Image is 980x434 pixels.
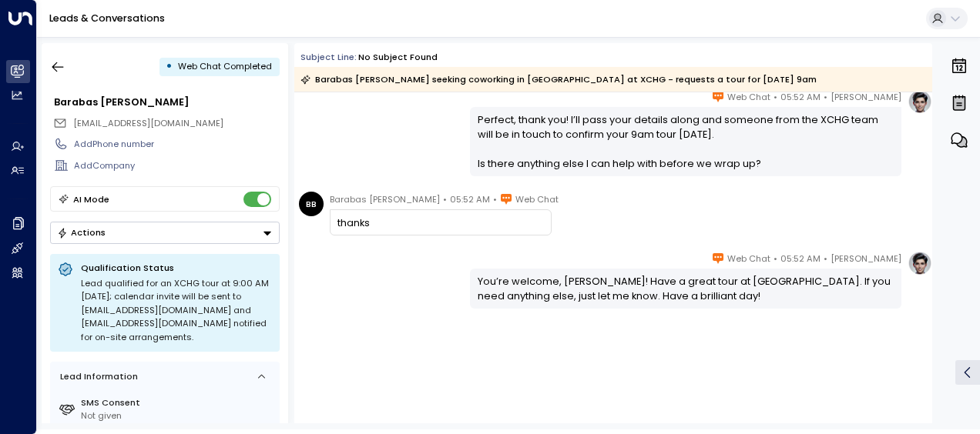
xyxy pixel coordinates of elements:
[780,251,821,266] span: 05:52 AM
[299,192,324,216] div: BB
[73,192,109,207] div: AI Mode
[824,89,827,105] span: •
[824,251,827,266] span: •
[478,112,894,172] div: Perfect, thank you! I’ll pass your details along and someone from the XCHG team will be in touch ...
[727,251,770,266] span: Web Chat
[780,89,821,105] span: 05:52 AM
[73,117,223,129] span: [EMAIL_ADDRESS][DOMAIN_NAME]
[81,396,274,409] label: SMS Consent
[358,51,438,64] div: No subject found
[81,277,272,345] div: Lead qualified for an XCHG tour at 9:00 AM [DATE]; calendar invite will be sent to [EMAIL_ADDRESS...
[50,222,280,244] div: Button group with a nested menu
[73,117,223,130] span: barabasbalog@newflex.com
[774,89,777,105] span: •
[74,138,279,151] div: AddPhone number
[166,55,173,78] div: •
[493,192,497,207] span: •
[831,251,901,266] span: [PERSON_NAME]
[908,251,932,275] img: profile-logo.png
[330,192,440,207] span: Barabas [PERSON_NAME]
[337,215,543,230] div: thanks
[74,159,279,172] div: AddCompany
[443,192,447,207] span: •
[908,89,932,114] img: profile-logo.png
[300,72,817,87] div: Barabas [PERSON_NAME] seeking coworking in [GEOGRAPHIC_DATA] at XCHG - requests a tour for [DATE]...
[55,370,138,383] div: Lead Information
[81,409,274,422] div: Not given
[54,95,279,109] div: Barabas [PERSON_NAME]
[831,89,901,105] span: [PERSON_NAME]
[49,12,165,25] a: Leads & Conversations
[727,89,770,105] span: Web Chat
[515,192,559,207] span: Web Chat
[478,274,894,303] div: You’re welcome, [PERSON_NAME]! Have a great tour at [GEOGRAPHIC_DATA]. If you need anything else,...
[57,227,106,238] div: Actions
[774,251,777,266] span: •
[50,222,280,244] button: Actions
[450,192,490,207] span: 05:52 AM
[300,51,357,63] span: Subject Line:
[81,262,272,274] p: Qualification Status
[178,60,272,72] span: Web Chat Completed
